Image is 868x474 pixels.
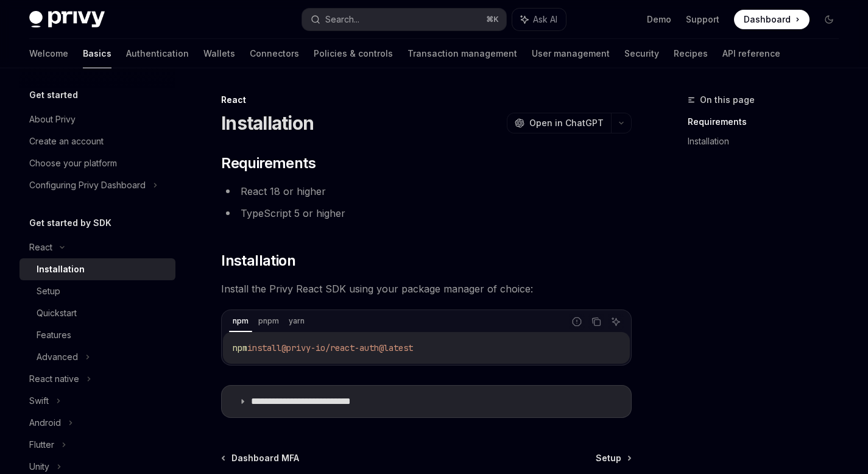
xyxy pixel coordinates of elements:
[596,452,621,464] span: Setup
[37,328,71,342] div: Features
[221,251,295,271] span: Installation
[325,12,359,27] div: Search...
[19,280,175,302] a: Setup
[29,88,78,102] h5: Get started
[647,13,671,26] a: Demo
[255,314,283,328] div: pnpm
[532,39,610,68] a: User management
[233,342,247,353] span: npm
[596,452,630,464] a: Setup
[529,117,604,129] span: Open in ChatGPT
[674,39,708,68] a: Recipes
[37,262,85,277] div: Installation
[19,152,175,174] a: Choose your platform
[247,342,281,353] span: install
[19,324,175,346] a: Features
[688,112,849,132] a: Requirements
[29,459,49,474] div: Unity
[29,216,111,230] h5: Get started by SDK
[37,350,78,364] div: Advanced
[302,9,506,30] button: Search...⌘K
[588,314,604,330] button: Copy the contents from the code block
[126,39,189,68] a: Authentication
[569,314,585,330] button: Report incorrect code
[29,437,54,452] div: Flutter
[533,13,557,26] span: Ask AI
[221,112,314,134] h1: Installation
[486,15,499,24] span: ⌘ K
[608,314,624,330] button: Ask AI
[29,240,52,255] div: React
[231,452,299,464] span: Dashboard MFA
[83,39,111,68] a: Basics
[221,154,316,173] span: Requirements
[19,130,175,152] a: Create an account
[688,132,849,151] a: Installation
[221,94,632,106] div: React
[29,39,68,68] a: Welcome
[29,178,146,193] div: Configuring Privy Dashboard
[19,108,175,130] a: About Privy
[29,372,79,386] div: React native
[37,306,77,320] div: Quickstart
[229,314,252,328] div: npm
[686,13,719,26] a: Support
[507,113,611,133] button: Open in ChatGPT
[512,9,566,30] button: Ask AI
[222,452,299,464] a: Dashboard MFA
[29,11,105,28] img: dark logo
[29,394,49,408] div: Swift
[221,280,632,297] span: Install the Privy React SDK using your package manager of choice:
[203,39,235,68] a: Wallets
[29,156,117,171] div: Choose your platform
[722,39,780,68] a: API reference
[700,93,755,107] span: On this page
[314,39,393,68] a: Policies & controls
[29,416,61,430] div: Android
[221,183,632,200] li: React 18 or higher
[819,10,839,29] button: Toggle dark mode
[408,39,517,68] a: Transaction management
[29,112,76,127] div: About Privy
[624,39,659,68] a: Security
[19,258,175,280] a: Installation
[29,134,104,149] div: Create an account
[37,284,60,299] div: Setup
[250,39,299,68] a: Connectors
[285,314,308,328] div: yarn
[281,342,413,353] span: @privy-io/react-auth@latest
[744,13,791,26] span: Dashboard
[221,205,632,222] li: TypeScript 5 or higher
[734,10,810,29] a: Dashboard
[19,302,175,324] a: Quickstart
